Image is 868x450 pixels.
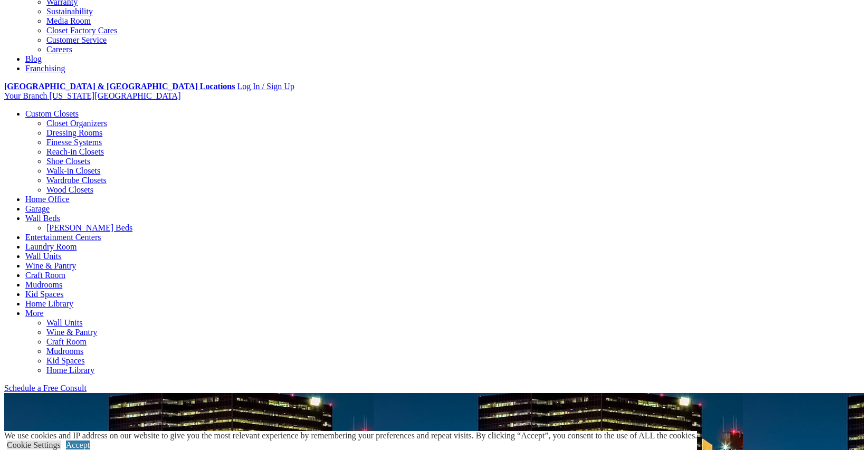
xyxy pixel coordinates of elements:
[46,318,82,327] a: Wall Units
[4,82,235,91] a: [GEOGRAPHIC_DATA] & [GEOGRAPHIC_DATA] Locations
[4,384,87,392] a: Schedule a Free Consult (opens a dropdown menu)
[25,195,70,204] a: Home Office
[46,166,100,175] a: Walk-in Closets
[4,91,47,100] span: Your Branch
[25,309,44,318] a: More menu text will display only on big screen
[25,242,77,251] a: Laundry Room
[25,299,73,308] a: Home Library
[25,54,42,63] a: Blog
[46,128,102,137] a: Dressing Rooms
[46,356,84,365] a: Kid Spaces
[46,347,83,356] a: Mudrooms
[66,441,90,449] a: Accept
[46,147,104,156] a: Reach-in Closets
[4,431,697,441] div: We use cookies and IP address on our website to give you the most relevant experience by remember...
[7,441,61,449] a: Cookie Settings
[46,16,91,25] a: Media Room
[46,185,93,194] a: Wood Closets
[4,91,180,100] a: Your Branch [US_STATE][GEOGRAPHIC_DATA]
[49,91,180,100] span: [US_STATE][GEOGRAPHIC_DATA]
[25,204,50,213] a: Garage
[25,233,101,242] a: Entertainment Centers
[46,35,107,44] a: Customer Service
[25,252,61,261] a: Wall Units
[46,138,102,147] a: Finesse Systems
[46,45,72,54] a: Careers
[46,157,90,166] a: Shoe Closets
[46,223,132,232] a: [PERSON_NAME] Beds
[46,7,93,16] a: Sustainability
[25,280,62,289] a: Mudrooms
[46,176,107,185] a: Wardrobe Closets
[25,214,60,223] a: Wall Beds
[46,26,117,35] a: Closet Factory Cares
[46,119,107,128] a: Closet Organizers
[25,261,76,270] a: Wine & Pantry
[25,271,65,280] a: Craft Room
[25,290,63,299] a: Kid Spaces
[25,64,65,73] a: Franchising
[46,328,97,337] a: Wine & Pantry
[46,337,87,346] a: Craft Room
[237,82,294,91] a: Log In / Sign Up
[25,109,79,118] a: Custom Closets
[46,366,94,375] a: Home Library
